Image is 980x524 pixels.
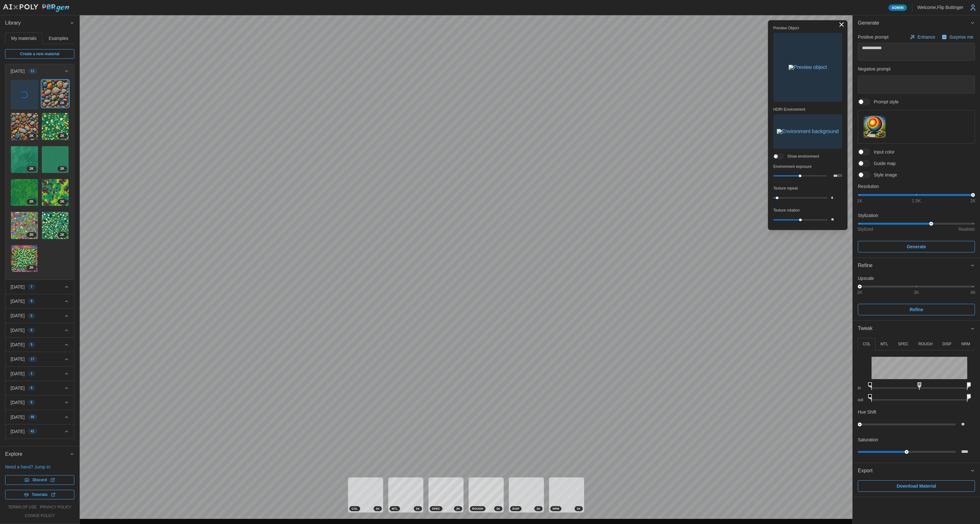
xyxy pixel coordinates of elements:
[31,357,34,362] span: 17
[432,506,440,511] span: SPEC
[5,280,74,294] button: [DATE]7
[892,5,903,11] span: Admin
[858,15,970,31] span: Generate
[29,199,33,204] span: 2 K
[783,154,819,159] span: Show environment
[898,341,909,347] p: SPEC
[31,299,33,304] span: 9
[11,146,38,173] img: Ck5FOvpbzzOl0AbKM0QK
[11,371,25,377] p: [DATE]
[5,78,74,280] div: [DATE]11
[11,245,38,273] a: kFAVXPqSq6MTIR6dnZhk2K
[858,34,888,40] p: Positive prompt
[49,36,68,41] span: Examples
[908,33,937,41] button: Enhance
[3,4,70,12] img: AIxPoly PBRgen
[870,172,897,178] span: Style image
[60,166,64,171] span: 2 K
[858,397,866,403] p: out
[858,275,975,281] p: Upscale
[853,479,980,497] div: Export
[5,446,70,462] span: Explore
[11,341,25,348] p: [DATE]
[416,506,420,511] span: 2 K
[42,113,69,140] img: auwOVsfBwq5TGTtxqGuv
[512,506,519,511] span: DISP
[870,160,895,167] span: Guide map
[853,336,980,463] div: Tweak
[5,309,74,323] button: [DATE]5
[777,129,839,134] img: Environment background
[870,99,899,105] span: Prompt style
[29,166,33,171] span: 2 K
[537,506,540,511] span: 2 K
[5,464,74,470] p: Need a hand? Jump in:
[918,341,933,347] p: ROUGH
[870,149,895,155] span: Input color
[863,341,871,347] p: COL
[29,133,33,138] span: 2 K
[961,341,970,347] p: NRM
[11,113,38,140] img: iO1vHXlKYAHioXTzTFGb
[11,284,25,290] p: [DATE]
[5,395,74,409] button: [DATE]6
[5,490,74,499] a: Tutorials
[33,475,47,484] span: Discord
[942,341,951,347] p: DISP
[11,245,38,272] img: kFAVXPqSq6MTIR6dnZhk
[60,199,64,204] span: 2 K
[352,506,358,511] span: COL
[789,65,827,70] img: Preview object
[773,26,842,31] p: Preview Object
[11,399,25,406] p: [DATE]
[32,490,48,499] span: Tutorials
[5,475,74,485] a: Discord
[5,15,70,31] span: Library
[773,107,842,112] p: HDRI Environment
[858,321,970,336] span: Tweak
[853,31,980,258] div: Generate
[31,400,33,405] span: 6
[880,341,888,347] p: MTL
[11,68,25,74] p: [DATE]
[907,241,926,252] span: Generate
[11,179,38,206] a: zkRWPHsvJxZt1d3JF9132K
[858,463,970,479] span: Export
[5,381,74,395] button: [DATE]9
[5,49,74,59] a: Create a new material
[31,69,34,74] span: 11
[11,414,25,420] p: [DATE]
[31,415,34,420] span: 46
[8,505,37,510] a: terms of use
[853,273,980,320] div: Refine
[11,36,36,41] span: My materials
[29,232,33,237] span: 2 K
[858,386,866,391] p: in
[858,409,876,415] p: Hue Shift
[909,304,923,315] span: Refine
[42,80,69,107] img: imyWkOUmtu4h2xNOTS72
[5,352,74,366] button: [DATE]17
[837,20,846,29] button: Toggle viewport controls
[11,212,38,239] img: l7QKFrcZMA8BVAMVNtrh
[858,66,975,72] p: Negative prompt
[5,64,74,78] button: [DATE]11
[31,429,34,434] span: 41
[858,241,975,252] button: Generate
[456,506,460,511] span: 2 K
[577,506,581,511] span: 2 K
[5,294,74,308] button: [DATE]9
[31,386,33,391] span: 9
[41,80,69,108] a: imyWkOUmtu4h2xNOTS722K
[376,506,380,511] span: 2 K
[773,33,842,102] button: Preview object
[773,186,842,191] p: Texture repeat
[11,113,38,140] a: iO1vHXlKYAHioXTzTFGb2K
[41,179,69,206] a: y4AdM5RZVywGJQfwlKc72K
[42,179,69,206] img: y4AdM5RZVywGJQfwlKc7
[5,323,74,337] button: [DATE]6
[853,15,980,31] button: Generate
[5,424,74,438] button: [DATE]41
[863,116,886,138] button: Prompt style
[917,4,963,11] p: Welcome, Flip Buttinger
